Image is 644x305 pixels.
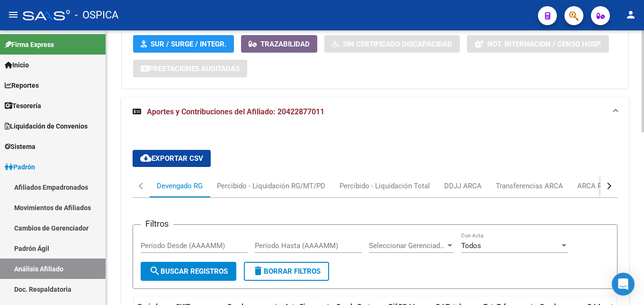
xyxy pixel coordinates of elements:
mat-icon: cloud_download [140,152,152,164]
span: Trazabilidad [260,40,310,48]
mat-expansion-panel-header: Aportes y Contribuciones del Afiliado: 20422877011 [121,97,629,127]
span: - OSPICA [75,5,118,26]
span: Todos [461,241,481,250]
mat-icon: person [625,9,636,20]
span: Reportes [5,80,39,91]
span: Sistema [5,141,36,152]
div: Open Intercom Messenger [612,273,635,296]
h3: Filtros [141,217,173,231]
span: Exportar CSV [140,154,203,163]
button: Exportar CSV [133,150,211,167]
mat-icon: menu [8,9,19,20]
span: Padrón [5,162,35,172]
button: Borrar Filtros [244,262,329,281]
button: Buscar Registros [141,262,236,281]
button: Trazabilidad [241,35,317,53]
span: Seleccionar Gerenciador [369,241,446,250]
span: Tesorería [5,101,41,111]
mat-icon: delete [252,265,264,277]
button: Prestaciones Auditadas [133,60,247,77]
span: Borrar Filtros [252,267,321,276]
div: Transferencias ARCA [496,181,563,191]
div: DDJJ ARCA [444,181,482,191]
button: SUR / SURGE / INTEGR. [133,35,234,53]
span: Aportes y Contribuciones del Afiliado: 20422877011 [147,107,324,116]
button: Sin Certificado Discapacidad [324,35,460,53]
span: Not. Internacion / Censo Hosp. [487,40,601,48]
span: Inicio [5,60,29,70]
span: Liquidación de Convenios [5,121,88,131]
div: Percibido - Liquidación Total [340,181,430,191]
div: Percibido - Liquidación RG/MT/PD [217,181,325,191]
span: Firma Express [5,39,54,50]
span: Sin Certificado Discapacidad [343,40,452,48]
span: SUR / SURGE / INTEGR. [151,40,226,48]
mat-icon: search [149,265,161,277]
button: Not. Internacion / Censo Hosp. [467,35,609,53]
span: Buscar Registros [149,267,228,276]
div: Devengado RG [157,181,203,191]
span: Prestaciones Auditadas [149,65,240,73]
